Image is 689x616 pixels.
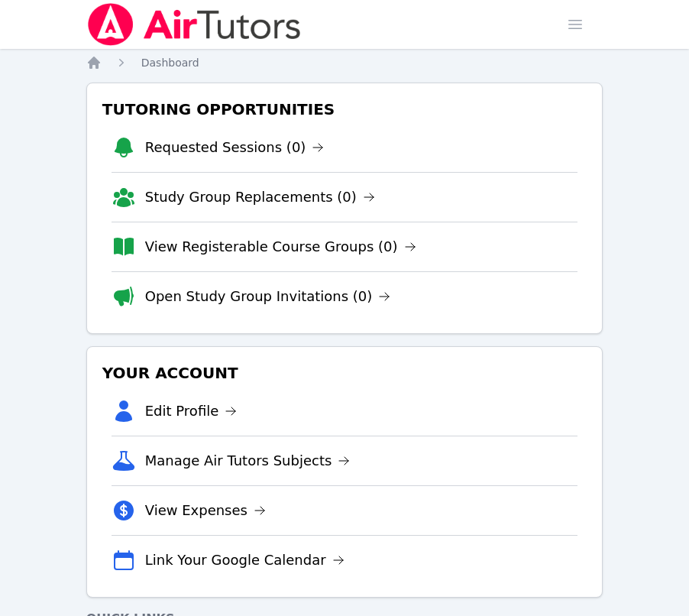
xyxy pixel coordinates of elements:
[145,236,416,258] a: View Registerable Course Groups (0)
[145,400,238,422] a: Edit Profile
[145,286,391,307] a: Open Study Group Invitations (0)
[99,359,590,387] h3: Your Account
[86,55,603,70] nav: Breadcrumb
[141,57,199,69] span: Dashboard
[145,500,266,521] a: View Expenses
[86,3,302,46] img: Air Tutors
[145,450,351,472] a: Manage Air Tutors Subjects
[145,186,375,208] a: Study Group Replacements (0)
[99,96,590,123] h3: Tutoring Opportunities
[145,137,325,158] a: Requested Sessions (0)
[145,550,344,571] a: Link Your Google Calendar
[141,55,199,70] a: Dashboard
